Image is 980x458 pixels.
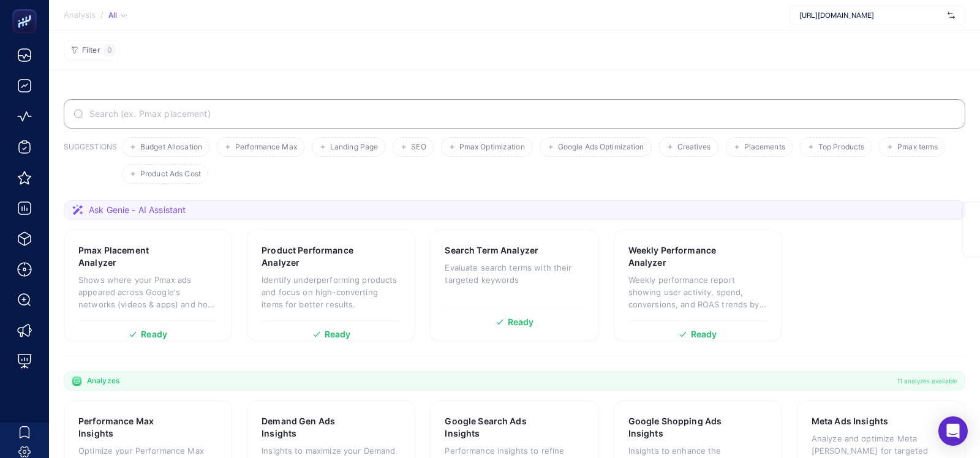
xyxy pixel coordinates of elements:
h3: Search Term Analyzer [445,244,538,257]
span: Product Ads Cost [140,170,201,179]
h3: Weekly Performance Analyzer [628,244,730,269]
span: Landing Page [330,143,378,152]
span: Placements [744,143,785,152]
span: 11 analyzes available [897,376,957,386]
span: Google Ads Optimization [558,143,644,152]
span: Creatives [677,143,711,152]
a: Product Performance AnalyzerIdentify underperforming products and focus on high-converting items ... [247,230,415,341]
a: Search Term AnalyzerEvaluate search terms with their targeted keywordsReady [430,230,598,341]
p: Weekly performance report showing user activity, spend, conversions, and ROAS trends by week. [628,274,767,310]
span: Ready [508,318,534,326]
span: Top Products [818,143,864,152]
span: Ask Genie - AI Assistant [89,204,186,216]
input: Search [87,109,956,119]
a: Pmax Placement AnalyzerShows where your Pmax ads appeared across Google's networks (videos & apps... [64,230,232,341]
span: Ready [325,330,351,339]
p: Shows where your Pmax ads appeared across Google's networks (videos & apps) and how each placemen... [78,274,217,310]
span: Budget Allocation [140,143,202,152]
span: [URL][DOMAIN_NAME] [799,10,943,20]
h3: Demand Gen Ads Insights [262,415,363,440]
div: Open Intercom Messenger [938,416,968,446]
span: Analyzes [87,376,119,386]
p: Evaluate search terms with their targeted keywords [445,261,584,286]
span: Pmax terms [897,143,938,152]
span: Ready [141,330,167,339]
span: / [100,10,104,20]
p: Identify underperforming products and focus on high-converting items for better results. [262,274,401,310]
div: All [108,10,126,20]
h3: Google Shopping Ads Insights [628,415,731,440]
h3: Google Search Ads Insights [445,415,546,440]
span: SEO [411,143,426,152]
h3: Product Performance Analyzer [262,244,364,269]
a: Weekly Performance AnalyzerWeekly performance report showing user activity, spend, conversions, a... [614,230,782,341]
span: Filter [82,46,100,55]
button: Filter0 [64,40,119,60]
span: 0 [107,45,112,55]
span: Pmax Optimization [459,143,525,152]
h3: Performance Max Insights [78,415,179,440]
span: Ready [691,330,717,339]
h3: Pmax Placement Analyzer [78,244,179,269]
span: Performance Max [235,143,297,152]
img: svg%3e [948,9,955,21]
h3: Meta Ads Insights [812,415,888,427]
span: Analysis [64,10,96,20]
h3: SUGGESTIONS [64,142,117,184]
